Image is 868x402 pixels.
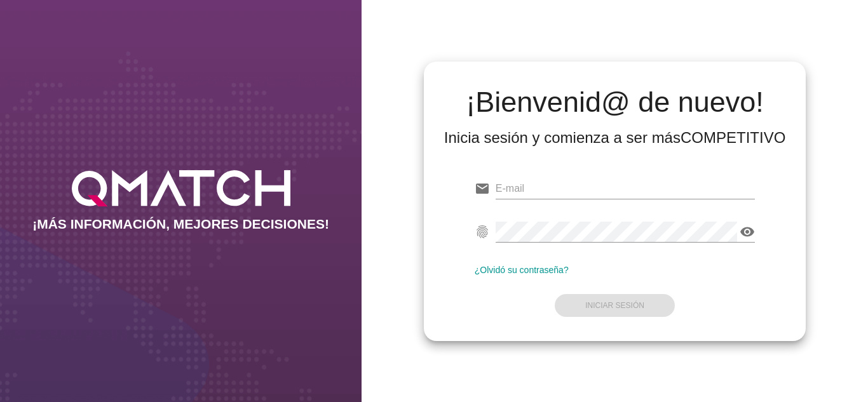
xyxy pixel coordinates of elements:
i: visibility [740,224,755,239]
i: fingerprint [475,224,490,239]
strong: COMPETITIVO [681,129,785,146]
h2: ¡MÁS INFORMACIÓN, MEJORES DECISIONES! [32,217,329,232]
i: email [475,181,490,196]
h2: ¡Bienvenid@ de nuevo! [444,87,786,117]
input: E-mail [496,178,756,199]
a: ¿Olvidó su contraseña? [475,265,569,275]
div: Inicia sesión y comienza a ser más [444,128,786,148]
